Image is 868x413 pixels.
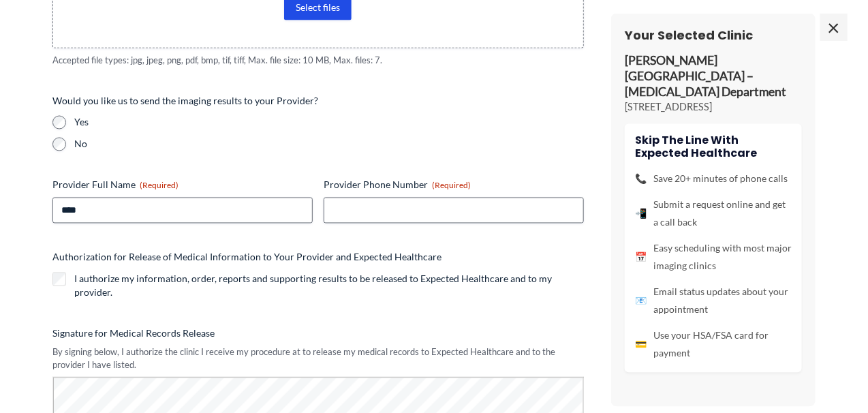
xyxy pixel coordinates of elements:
[635,170,792,188] li: Save 20+ minutes of phone calls
[635,196,792,232] li: Submit a request online and get a call back
[635,240,792,275] li: Easy scheduling with most major imaging clinics
[140,181,179,191] span: (Required)
[635,336,647,354] span: 💳
[625,100,802,114] p: [STREET_ADDRESS]
[52,54,584,67] span: Accepted file types: jpg, jpeg, png, pdf, bmp, tif, tiff, Max. file size: 10 MB, Max. files: 7.
[635,284,792,319] li: Email status updates about your appointment
[625,53,802,100] p: [PERSON_NAME][GEOGRAPHIC_DATA] – [MEDICAL_DATA] Department
[52,94,318,108] legend: Would you like us to send the imaging results to your Provider?
[635,292,647,310] span: 📧
[74,138,584,151] label: No
[52,346,584,371] div: By signing below, I authorize the clinic I receive my procedure at to release my medical records ...
[635,249,647,266] span: 📅
[52,179,313,192] label: Provider Full Name
[625,27,802,43] h3: Your Selected Clinic
[635,170,647,188] span: 📞
[74,273,584,300] label: I authorize my information, order, reports and supporting results to be released to Expected Heal...
[52,251,441,264] legend: Authorization for Release of Medical Information to Your Provider and Expected Healthcare
[635,327,792,363] li: Use your HSA/FSA card for payment
[74,116,584,129] label: Yes
[635,205,647,223] span: 📲
[324,179,584,192] label: Provider Phone Number
[52,327,584,341] label: Signature for Medical Records Release
[635,134,792,160] h4: Skip the line with Expected Healthcare
[432,181,471,191] span: (Required)
[820,14,848,41] span: ×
